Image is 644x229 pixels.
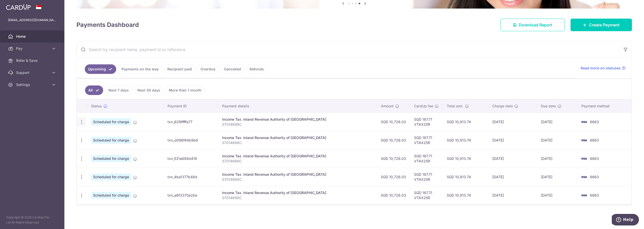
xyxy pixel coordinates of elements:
[410,186,443,204] td: SGD 187.71 VTAX25R
[519,22,552,28] span: Download Report
[590,138,599,142] span: 6663
[577,100,631,113] th: Payment method
[105,85,132,95] a: Next 7 days
[85,64,116,74] a: Upcoming
[91,155,131,162] span: Scheduled for charge
[218,100,377,113] th: Payment details
[579,192,589,198] img: Bank Card
[134,85,164,95] a: Next 30 days
[590,156,599,161] span: 6663
[579,137,589,143] img: Bank Card
[222,177,373,182] p: S7014698C
[571,19,632,31] a: Create Payment
[500,19,565,31] a: Download Report
[537,113,577,131] td: [DATE]
[537,168,577,186] td: [DATE]
[222,117,373,122] div: Income Tax. Inland Revenue Authority of [GEOGRAPHIC_DATA]
[164,100,218,113] th: Payment ID
[590,175,599,179] span: 6663
[443,131,488,149] td: SGD 10,913.74
[488,131,537,149] td: [DATE]
[488,113,537,131] td: [DATE]
[579,119,589,125] img: Bank Card
[447,104,463,109] span: Total amt.
[16,46,49,51] span: Pay
[612,214,639,226] iframe: Opens a widget where you can find more information
[381,104,394,109] span: Amount
[222,135,373,140] div: Income Tax. Inland Revenue Authority of [GEOGRAPHIC_DATA]
[197,64,219,74] a: Overdue
[91,173,131,180] span: Scheduled for charge
[91,137,131,144] span: Scheduled for charge
[377,186,410,204] td: SGD 10,726.03
[6,4,31,10] img: CardUp
[579,156,589,162] img: Bank Card
[118,64,162,74] a: Payments on the way
[443,113,488,131] td: SGD 10,913.74
[91,118,131,125] span: Scheduled for charge
[377,168,410,186] td: SGD 10,726.03
[581,66,626,71] a: Read more on statuses
[85,85,103,95] a: All
[164,168,218,186] td: txn_4ba1377b48d
[581,66,621,71] span: Read more on statuses
[222,172,373,177] div: Income Tax. Inland Revenue Authority of [GEOGRAPHIC_DATA]
[76,20,139,29] h4: Payments Dashboard
[488,168,537,186] td: [DATE]
[222,122,373,127] p: S7014698C
[537,186,577,204] td: [DATE]
[8,18,56,23] p: [EMAIL_ADDRESS][DOMAIN_NAME]
[579,174,589,180] img: Bank Card
[377,113,410,131] td: SGD 10,726.03
[537,149,577,168] td: [DATE]
[166,85,205,95] a: More than 1 month
[164,113,218,131] td: txn_92f8ffffa77
[246,64,267,74] a: Refunds
[164,131,218,149] td: txn_d096f44b9b8
[443,186,488,204] td: SGD 10,913.74
[16,70,49,75] span: Support
[414,104,433,109] span: CardUp fee
[222,195,373,200] p: S7014698C
[222,140,373,145] p: S7014698C
[77,41,620,58] input: Search by recipient name, payment id or reference
[589,22,620,28] span: Create Payment
[488,149,537,168] td: [DATE]
[537,131,577,149] td: [DATE]
[492,104,513,109] span: Charge date
[410,168,443,186] td: SGD 187.71 VTAX25R
[164,186,218,204] td: txn_a6f3370e2be
[377,149,410,168] td: SGD 10,726.03
[222,159,373,164] p: S7014698C
[16,34,49,39] span: Home
[222,154,373,159] div: Income Tax. Inland Revenue Authority of [GEOGRAPHIC_DATA]
[590,193,599,197] span: 6663
[488,186,537,204] td: [DATE]
[91,192,131,199] span: Scheduled for charge
[443,168,488,186] td: SGD 10,913.74
[16,58,49,63] span: Refer & Save
[410,131,443,149] td: SGD 187.71 VTAX25R
[164,64,195,74] a: Recipient paid
[410,113,443,131] td: SGD 187.71 VTAX25R
[222,190,373,195] div: Income Tax. Inland Revenue Authority of [GEOGRAPHIC_DATA]
[410,149,443,168] td: SGD 187.71 VTAX25R
[16,82,49,87] span: Settings
[443,149,488,168] td: SGD 10,913.74
[91,104,102,109] span: Status
[377,131,410,149] td: SGD 10,726.03
[221,64,244,74] a: Cancelled
[541,104,556,109] span: Due date
[164,149,218,168] td: txn_531a689d419
[590,120,599,124] span: 6663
